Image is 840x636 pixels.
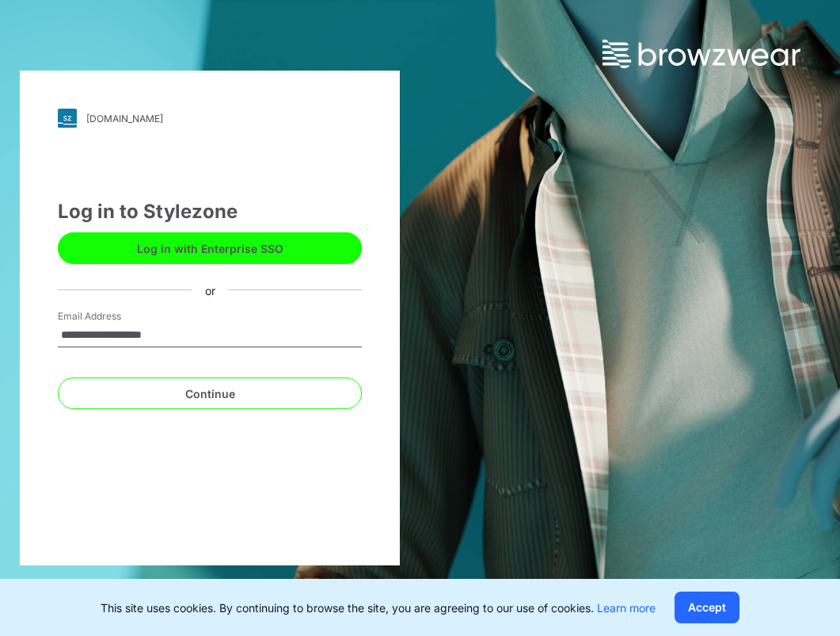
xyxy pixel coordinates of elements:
[58,197,362,226] div: Log in to Stylezone
[58,109,362,128] a: [DOMAIN_NAME]
[58,309,169,324] label: Email Address
[58,109,77,128] img: svg+xml;base64,PHN2ZyB3aWR0aD0iMjgiIGhlaWdodD0iMjgiIHZpZXdCb3g9IjAgMCAyOCAyOCIgZmlsbD0ibm9uZSIgeG...
[192,282,228,298] div: or
[101,600,656,616] p: This site uses cookies. By continuing to browse the site, you are agreeing to our use of cookies.
[602,40,800,68] img: browzwear-logo.73288ffb.svg
[675,592,739,623] button: Accept
[597,601,656,615] a: Learn more
[58,232,362,264] button: Log in with Enterprise SSO
[58,377,362,409] button: Continue
[86,113,163,125] div: [DOMAIN_NAME]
